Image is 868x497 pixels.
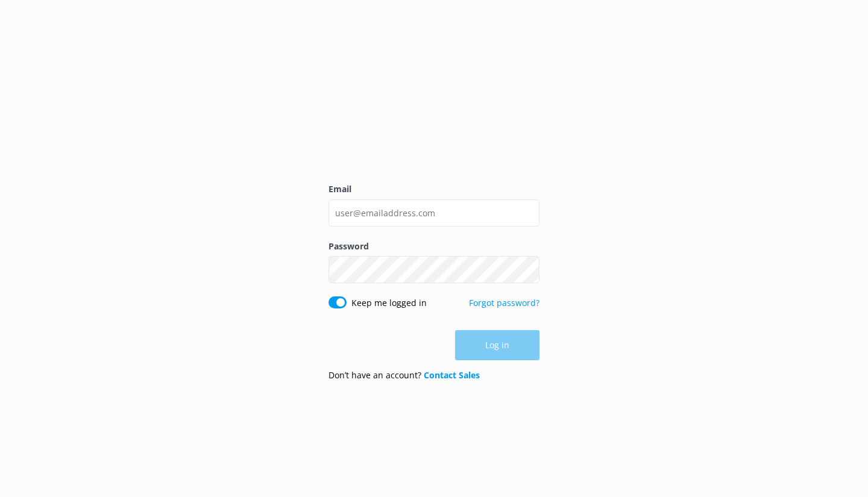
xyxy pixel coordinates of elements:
label: Keep me logged in [351,296,427,310]
p: Don’t have an account? [329,369,480,382]
a: Forgot password? [469,297,539,308]
input: user@emailaddress.com [329,199,539,227]
label: Email [329,183,539,196]
label: Password [329,240,539,253]
button: Show password [515,258,539,282]
a: Contact Sales [424,369,480,381]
